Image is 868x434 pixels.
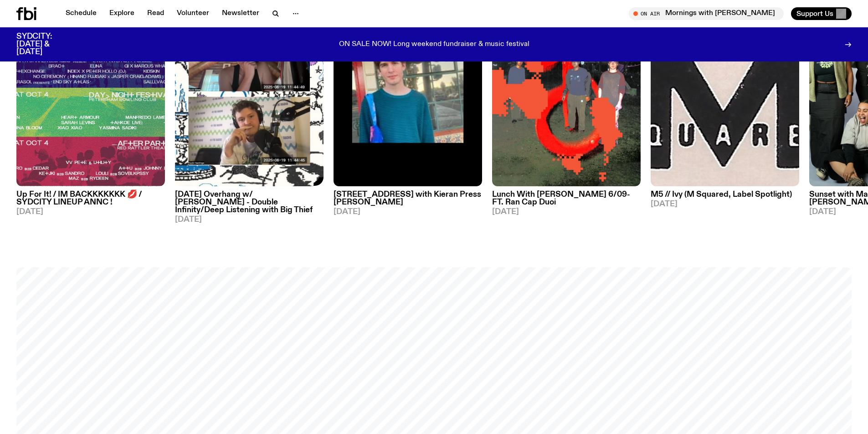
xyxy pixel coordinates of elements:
h3: [DATE] Overhang w/ [PERSON_NAME] - Double Infinity/Deep Listening with Big Thief [175,191,324,214]
p: ON SALE NOW! Long weekend fundraiser & music festival [339,41,529,49]
span: [DATE] [175,216,324,224]
a: Newsletter [216,7,265,20]
a: Lunch With [PERSON_NAME] 6/09- FT. Ran Cap Duoi[DATE] [492,186,641,216]
h3: Up For It! / IM BACKKKKKKK 💋 / SYDCITY LINEUP ANNC ! [16,191,165,206]
a: M5 // Ivy (M Squared, Label Spotlight)[DATE] [651,186,799,208]
button: Support Us [791,7,852,20]
a: Up For It! / IM BACKKKKKKK 💋 / SYDCITY LINEUP ANNC ![DATE] [16,186,165,216]
a: Volunteer [171,7,215,20]
span: [DATE] [334,208,482,216]
span: [DATE] [492,208,641,216]
a: Explore [104,7,140,20]
span: [DATE] [16,208,165,216]
a: [STREET_ADDRESS] with Kieran Press [PERSON_NAME][DATE] [334,186,482,216]
h3: M5 // Ivy (M Squared, Label Spotlight) [651,191,799,199]
a: [DATE] Overhang w/ [PERSON_NAME] - Double Infinity/Deep Listening with Big Thief[DATE] [175,186,324,224]
h3: SYDCITY: [DATE] & [DATE] [16,33,75,56]
button: On AirMornings with [PERSON_NAME] / [US_STATE][PERSON_NAME] Interview [629,7,784,20]
a: Read [142,7,169,20]
h3: [STREET_ADDRESS] with Kieran Press [PERSON_NAME] [334,191,482,206]
h3: Lunch With [PERSON_NAME] 6/09- FT. Ran Cap Duoi [492,191,641,206]
a: Schedule [60,7,102,20]
span: Support Us [796,10,833,18]
span: [DATE] [651,200,799,208]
